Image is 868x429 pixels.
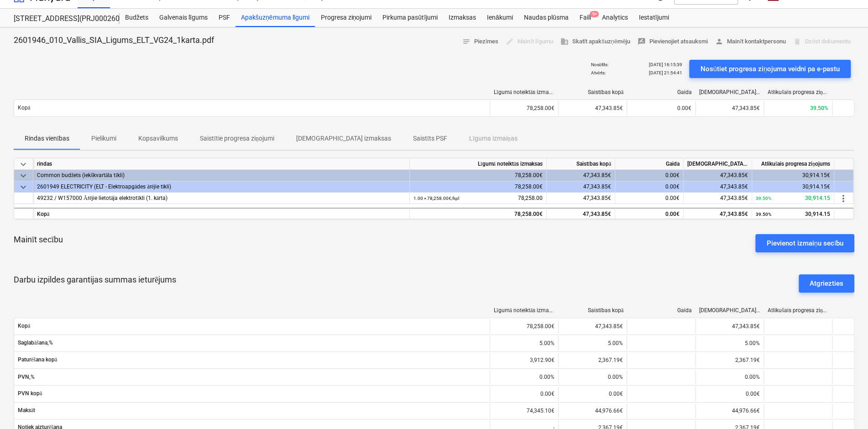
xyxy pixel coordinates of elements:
a: Galvenais līgums [154,9,213,27]
div: 0.00% [558,370,627,384]
p: Nosūtīts : [591,62,608,68]
div: 47,343.85€ [695,319,763,334]
div: Gaida [631,89,692,95]
div: 44,976.66€ [558,403,627,418]
p: 2601946_010_Vallis_SIA_Ligums_ELT_VG24_1karta.pdf [14,35,214,46]
div: Atlikušais progresa ziņojums [752,158,834,170]
p: Kopā [18,104,30,112]
div: 74,345.10€ [490,403,558,418]
div: 0.00% [490,370,558,384]
span: Saglabāšana,% [18,340,486,346]
span: Mainīt kontaktpersonu [715,37,786,47]
div: 5.00% [490,336,558,351]
div: Naudas plūsma [518,9,574,27]
div: Saistības kopā [547,158,615,170]
a: Budžets [120,9,154,27]
span: 9+ [590,11,599,17]
a: Progresa ziņojumi [315,9,377,27]
div: rindas [33,158,410,170]
div: 2601949 ELECTRICITY (ELT - Elektroapgādes ārējie tīkli) [37,181,406,193]
p: Kopsavilkums [138,134,178,143]
span: 39.50% [810,105,828,111]
div: 3,912.90€ [490,353,558,367]
div: 47,343.85€ [547,170,615,181]
span: Skatīt apakšuzņēmēju [560,37,630,47]
div: 47,343.85€ [558,319,627,334]
a: Pirkuma pasūtījumi [377,9,443,27]
div: Kopā [33,208,410,219]
div: 47,343.85€ [547,181,615,193]
p: Atvērts : [591,70,605,76]
div: 0.00€ [558,387,627,401]
span: 0.00€ [677,105,691,111]
div: 47,343.85€ [684,208,752,219]
p: [DATE] 16:15:39 [648,62,682,68]
button: Piezīmes [458,35,502,49]
div: 2,367.19€ [695,353,763,367]
span: rate_review [638,37,646,46]
span: 47,343.85€ [595,105,623,111]
div: 30,914.15€ [752,170,834,181]
div: Iestatījumi [633,9,674,27]
div: Saistības kopā [562,307,623,314]
div: Gaida [631,307,692,314]
button: Nosūtiet progresa ziņojuma veidni pa e-pastu [689,60,851,78]
div: Atlikušais progresa ziņojums [768,89,829,96]
p: Pielikumi [91,134,116,143]
a: Faili9+ [574,9,596,27]
button: Skatīt apakšuzņēmēju [556,35,634,49]
a: Izmaksas [443,9,481,27]
div: 30,914.15€ [752,181,834,193]
span: 47,343.85€ [732,105,760,111]
div: 78,258.00€ [410,181,547,193]
div: Saistības kopā [562,89,623,96]
button: Mainīt kontaktpersonu [711,35,790,49]
p: Darbu izpildes garantijas summas ieturējums [14,274,176,293]
div: 5.00% [695,336,763,351]
span: keyboard_arrow_down [18,159,29,170]
div: 47,343.85€ [684,181,752,193]
div: [STREET_ADDRESS](PRJ0002600) 2601946 [14,14,109,24]
div: [DEMOGRAPHIC_DATA] izmaksas [699,89,760,95]
div: 47,343.85€ [684,170,752,181]
span: Paturēšana kopā [18,356,486,363]
span: 0.00€ [665,195,680,201]
span: PVN,% [18,374,486,380]
div: Pievienot izmaiņu secību [766,237,843,249]
div: Līgumā noteiktās izmaksas [494,89,555,96]
div: 0.00€ [490,387,558,401]
div: Chat Widget [822,385,868,429]
a: Ienākumi [481,9,518,27]
div: 78,258.00€ [490,319,558,334]
button: Atgriezties [799,274,854,293]
div: 49232 / W157000 Ārējie lietotāja elektrotīkli (1. kārta) [37,193,406,204]
small: 39.50% [756,196,771,201]
div: 0.00€ [615,181,684,193]
p: Saistītie progresa ziņojumi [200,134,274,143]
a: Apakšuzņēmuma līgumi [235,9,315,27]
div: Līgumā noteiktās izmaksas [410,158,547,170]
span: keyboard_arrow_down [18,182,29,193]
div: Faili [574,9,596,27]
a: PSF [213,9,235,27]
div: 0.00€ [615,208,684,219]
button: Pievienot izmaiņu secību [755,234,854,252]
small: 1.00 × 78,258.00€ / kpl [413,196,459,201]
div: [DEMOGRAPHIC_DATA] izmaksas [684,158,752,170]
p: [DATE] 21:54:41 [648,70,682,76]
div: 47,343.85€ [547,208,615,219]
div: 44,976.66€ [695,403,763,418]
div: Atlikušais progresa ziņojums [768,307,829,314]
div: 78,258.00€ [410,170,547,181]
p: Rindas vienības [25,134,69,143]
div: 2,367.19€ [558,353,627,367]
span: notes [462,37,470,46]
div: 30,914.15 [756,193,830,204]
div: 30,914.15 [756,209,830,220]
a: Analytics [596,9,633,27]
